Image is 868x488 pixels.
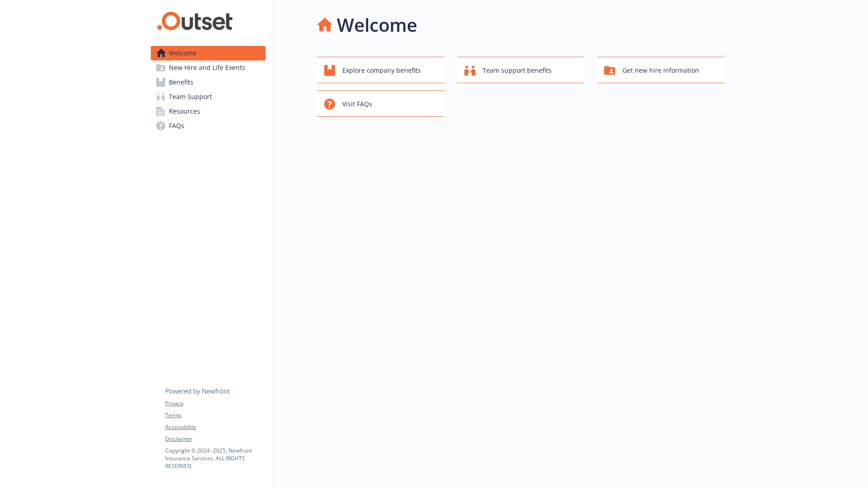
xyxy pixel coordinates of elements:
[457,57,585,83] button: Team support benefits
[165,411,265,419] a: Terms
[169,90,212,104] span: Team Support
[151,104,266,119] a: Resources
[165,447,265,470] p: Copyright © 2024 - 2025 , Newfront Insurance Services, ALL RIGHTS RESERVED
[622,62,699,79] span: Get new hire information
[151,60,266,75] a: New Hire and Life Events
[483,62,552,79] span: Team support benefits
[151,90,266,104] a: Team Support
[169,104,200,119] span: Resources
[169,60,245,75] span: New Hire and Life Events
[169,75,193,90] span: Benefits
[165,399,265,408] a: Privacy
[342,62,421,79] span: Explore company benefits
[165,423,265,431] a: Accessibility
[597,57,725,83] button: Get new hire information
[165,435,265,443] a: Disclaimer
[337,11,417,39] h1: Welcome
[151,119,266,133] a: FAQs
[317,57,444,83] button: Explore company benefits
[151,75,266,90] a: Benefits
[169,119,184,133] span: FAQs
[151,46,266,60] a: Welcome
[317,90,444,117] button: Visit FAQs
[342,95,372,113] span: Visit FAQs
[169,46,197,60] span: Welcome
